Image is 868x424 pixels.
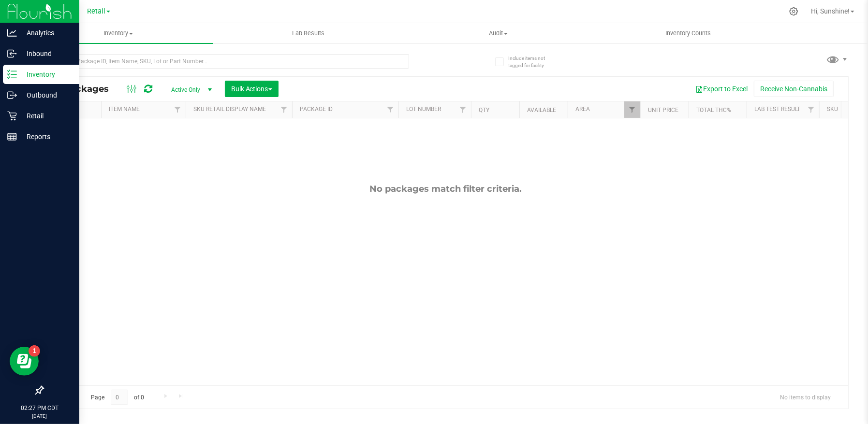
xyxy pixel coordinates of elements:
a: Filter [455,101,471,118]
span: Audit [404,29,593,38]
a: Qty [479,107,489,113]
a: Filter [624,101,640,118]
inline-svg: Outbound [7,90,17,100]
a: SKU [827,106,838,113]
span: All Packages [50,84,118,94]
inline-svg: Reports [7,132,17,141]
p: Outbound [17,89,75,101]
span: Inventory Counts [653,29,724,38]
inline-svg: Analytics [7,28,17,38]
a: Filter [803,101,819,118]
button: Receive Non-Cannabis [754,81,834,97]
inline-svg: Retail [7,111,17,121]
p: [DATE] [4,412,75,420]
p: Reports [17,131,75,142]
a: Available [527,107,556,113]
a: Inventory Counts [593,23,783,43]
span: No items to display [772,390,839,404]
iframe: Resource center [10,347,39,376]
span: Lab Results [279,29,338,38]
p: Retail [17,110,75,122]
a: Lab Results [213,23,403,43]
span: Hi, Sunshine! [811,7,850,15]
a: Filter [383,101,398,118]
input: Search Package ID, Item Name, SKU, Lot or Part Number... [43,54,409,69]
a: Filter [276,101,292,118]
p: Analytics [17,27,75,39]
button: Bulk Actions [225,81,279,97]
span: Bulk Actions [231,85,272,93]
a: Package ID [300,106,333,113]
iframe: Resource center unread badge [29,345,40,357]
p: Inbound [17,48,75,59]
a: Lab Test Result [754,106,800,113]
span: Retail [87,7,105,15]
inline-svg: Inbound [7,49,17,58]
button: Export to Excel [689,81,754,97]
a: Area [575,106,590,113]
div: No packages match filter criteria. [43,184,848,194]
a: Audit [403,23,593,43]
p: Inventory [17,69,75,80]
a: Unit Price [648,107,678,113]
inline-svg: Inventory [7,70,17,79]
div: Manage settings [788,7,800,16]
span: Page of 0 [83,390,152,405]
a: Lot Number [406,106,441,113]
a: Total THC% [696,107,731,113]
a: Filter [170,101,186,118]
span: Include items not tagged for facility [508,55,557,69]
span: Inventory [23,29,213,38]
a: SKU Retail Display Name [193,106,266,113]
p: 02:27 PM CDT [4,404,75,412]
a: Inventory [23,23,213,43]
a: Item Name [109,106,140,113]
